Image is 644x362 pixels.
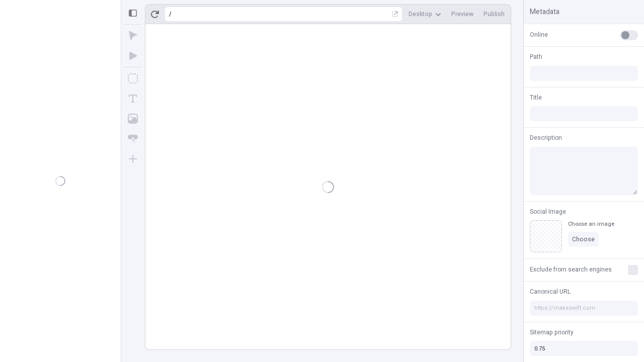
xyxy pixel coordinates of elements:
[479,7,509,22] button: Publish
[405,7,445,22] button: Desktop
[124,69,142,87] button: Box
[447,7,477,22] button: Preview
[568,232,599,247] button: Choose
[530,52,542,61] span: Path
[124,130,142,148] button: Button
[530,133,562,142] span: Description
[530,93,542,102] span: Title
[530,328,574,337] span: Sitemap priority
[451,10,473,18] span: Preview
[572,235,595,243] span: Choose
[409,10,432,18] span: Desktop
[530,287,571,296] span: Canonical URL
[124,89,142,108] button: Text
[530,265,612,274] span: Exclude from search engines
[530,30,548,39] span: Online
[124,110,142,128] button: Image
[169,10,172,18] div: /
[484,10,505,18] span: Publish
[530,207,566,216] span: Social Image
[568,220,614,228] div: Choose an image
[530,301,638,316] input: https://makeswift.com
